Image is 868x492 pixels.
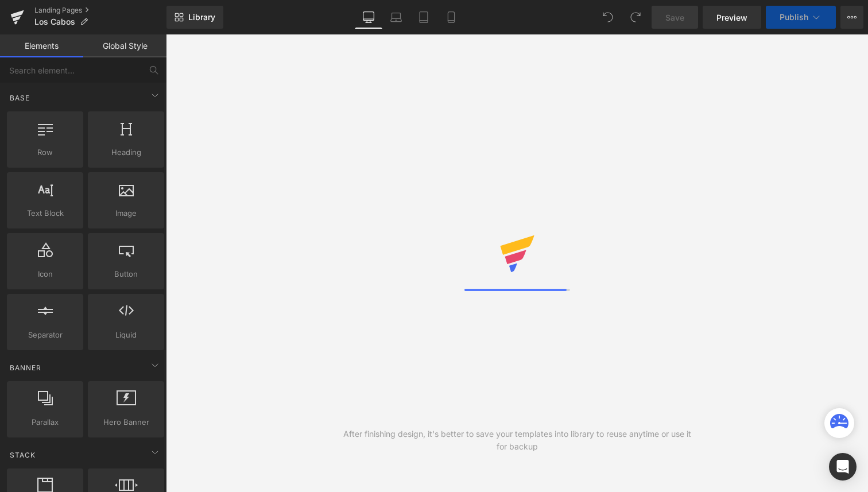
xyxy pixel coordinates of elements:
a: Tablet [410,6,437,29]
span: Heading [91,146,161,158]
span: Button [91,268,161,280]
span: Base [9,92,31,103]
span: Hero Banner [91,416,161,428]
a: Preview [703,6,761,29]
span: Image [91,207,161,219]
a: Global Style [83,34,166,57]
div: Open Intercom Messenger [829,453,857,481]
span: Library [188,12,215,22]
a: Landing Pages [34,6,166,15]
span: Stack [9,450,37,460]
span: Text Block [10,207,80,219]
span: Publish [780,13,808,22]
span: Banner [9,362,42,373]
span: Row [10,146,80,158]
button: More [840,6,863,29]
span: Los Cabos [34,17,75,26]
span: Separator [10,329,80,341]
div: After finishing design, it's better to save your templates into library to reuse anytime or use i... [342,428,693,453]
span: Icon [10,268,80,280]
span: Save [665,11,684,24]
span: Parallax [10,416,80,428]
a: New Library [166,6,223,29]
button: Publish [766,6,836,29]
button: Undo [596,6,619,29]
a: Desktop [355,6,382,29]
span: Liquid [91,329,161,341]
span: Preview [716,11,747,24]
button: Redo [624,6,647,29]
a: Mobile [437,6,465,29]
a: Laptop [382,6,410,29]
